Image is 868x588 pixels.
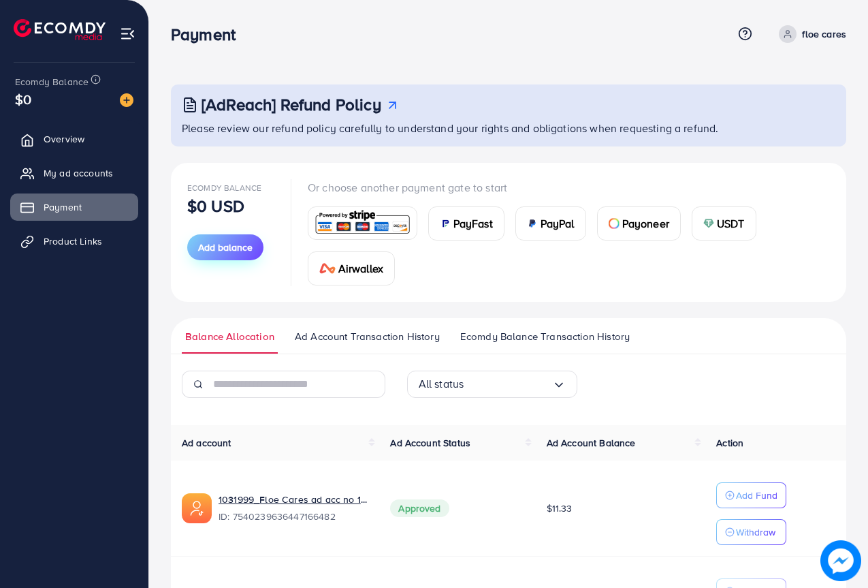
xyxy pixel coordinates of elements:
img: image [824,544,857,577]
span: $0 [15,89,31,109]
img: image [120,93,133,107]
a: 1031999_Floe Cares ad acc no 1_1755598915786 [219,493,368,506]
span: Ad Account Transaction History [295,329,440,344]
div: <span class='underline'>1031999_Floe Cares ad acc no 1_1755598915786</span></br>7540239636447166482 [219,493,368,524]
img: logo [14,19,106,40]
a: cardPayoneer [597,206,681,241]
span: Payoneer [622,215,669,232]
span: My ad accounts [44,166,113,180]
img: card [312,208,413,238]
img: menu [120,26,135,42]
p: Withdraw [736,524,775,540]
a: My ad accounts [10,159,138,187]
img: card [440,218,451,229]
img: card [609,218,620,229]
h3: [AdReach] Refund Policy [202,95,381,114]
p: $0 USD [187,198,244,214]
button: Withdraw [716,519,786,545]
button: Add Fund [716,482,786,508]
a: card [308,206,417,240]
span: Add balance [198,241,253,254]
a: floe cares [773,25,846,43]
a: cardUSDT [692,206,756,241]
div: Search for option [407,371,577,398]
span: Action [716,436,743,450]
span: Ad Account Balance [547,436,636,450]
img: ic-ads-acc.e4c84228.svg [182,493,212,523]
span: USDT [717,215,745,232]
span: Ad Account Status [390,436,470,450]
a: cardPayFast [428,206,504,241]
span: Overview [44,132,84,146]
p: Please review our refund policy carefully to understand your rights and obligations when requesti... [182,120,838,136]
span: Approved [390,499,449,517]
h3: Payment [171,25,246,44]
span: Airwallex [338,260,383,277]
span: Ecomdy Balance [187,182,261,194]
span: $11.33 [547,501,573,515]
a: Overview [10,125,138,153]
input: Search for option [464,373,551,394]
span: All status [419,373,464,394]
a: cardPayPal [515,206,586,241]
img: card [319,263,336,274]
img: card [703,218,714,229]
p: Or choose another payment gate to start [308,179,830,196]
span: PayPal [541,215,575,232]
a: Product Links [10,228,138,255]
p: Add Fund [736,487,777,504]
span: Product Links [44,234,102,248]
span: PayFast [453,215,493,232]
span: ID: 7540239636447166482 [219,510,368,523]
span: Payment [44,200,82,214]
a: Payment [10,194,138,221]
img: card [527,218,538,229]
span: Ad account [182,436,231,450]
a: cardAirwallex [308,251,395,285]
span: Ecomdy Balance Transaction History [460,329,630,344]
span: Balance Allocation [185,329,274,344]
span: Ecomdy Balance [15,75,89,89]
p: floe cares [802,26,846,42]
button: Add balance [187,234,263,260]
